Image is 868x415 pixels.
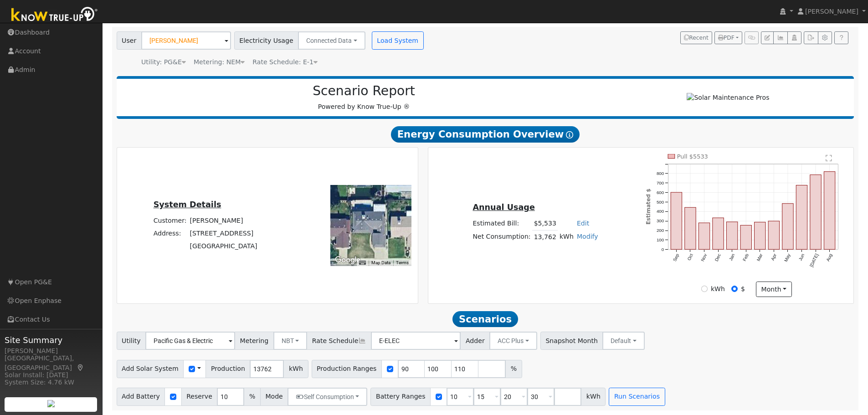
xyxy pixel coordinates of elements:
[804,31,818,44] button: Export Interval Data
[755,222,765,250] rect: onclick=""
[312,360,382,378] span: Production Ranges
[787,31,801,44] button: Login As
[121,83,607,112] div: Powered by Know True-Up ®
[396,260,409,265] a: Terms (opens in new tab)
[699,223,710,249] rect: onclick=""
[126,83,602,99] h2: Scenario Report
[796,185,807,250] rect: onclick=""
[805,8,858,15] span: [PERSON_NAME]
[260,388,288,406] span: Mode
[152,227,188,240] td: Address:
[657,219,664,224] text: 300
[657,228,664,233] text: 200
[5,334,98,346] span: Site Summary
[471,217,532,231] td: Estimated Bill:
[728,253,736,261] text: Jan
[687,93,769,102] img: Solar Maintenance Pros
[283,360,308,378] span: kWh
[826,154,832,162] text: 
[645,189,652,225] text: Estimated $
[235,332,274,350] span: Metering
[685,207,696,249] rect: onclick=""
[205,360,250,378] span: Production
[826,253,833,262] text: Aug
[145,332,235,350] input: Select a Utility
[577,233,598,240] a: Modify
[818,31,832,44] button: Settings
[577,220,589,227] a: Edit
[672,253,680,262] text: Sep
[657,200,664,205] text: 500
[671,192,682,249] rect: onclick=""
[188,240,259,253] td: [GEOGRAPHIC_DATA]
[5,346,98,356] div: [PERSON_NAME]
[714,31,742,44] button: PDF
[782,204,793,250] rect: onclick=""
[333,254,363,266] img: Google
[117,360,184,378] span: Add Solar System
[602,332,645,350] button: Default
[718,35,734,41] span: PDF
[5,378,98,387] div: System Size: 4.76 kW
[273,332,308,350] button: NBT
[47,400,55,407] img: retrieve
[657,190,664,195] text: 600
[359,260,365,266] button: Keyboard shortcuts
[711,284,725,294] label: kWh
[657,171,664,176] text: 800
[371,332,461,350] input: Select a Rate Schedule
[713,218,724,249] rect: onclick=""
[188,214,259,227] td: [PERSON_NAME]
[731,286,738,292] input: $
[834,31,848,44] a: Help Link
[252,58,318,66] span: Alias: E1
[391,126,580,143] span: Energy Consumption Overview
[609,388,665,406] button: Run Scenarios
[244,388,260,406] span: %
[566,131,573,138] i: Show Help
[5,370,98,380] div: Solar Install: [DATE]
[307,332,371,350] span: Rate Schedule
[473,203,534,212] u: Annual Usage
[773,31,787,44] button: Multi-Series Graph
[742,253,750,262] text: Feb
[540,332,603,350] span: Snapshot Month
[181,388,218,406] span: Reserve
[372,31,424,50] button: Load System
[756,282,792,297] button: month
[489,332,537,350] button: ACC Plus
[740,225,751,250] rect: onclick=""
[701,286,708,292] input: kWh
[333,254,363,266] a: Open this area in Google Maps (opens a new window)
[657,209,664,214] text: 400
[687,253,694,261] text: Oct
[657,237,664,242] text: 100
[234,31,298,50] span: Electricity Usage
[714,253,722,262] text: Dec
[662,247,664,252] text: 0
[677,153,708,160] text: Pull $5533
[680,31,712,44] button: Recent
[154,200,221,209] u: System Details
[810,175,821,250] rect: onclick=""
[770,253,778,261] text: Apr
[532,230,558,243] td: 13,762
[117,332,146,350] span: Utility
[7,5,103,26] img: Know True-Up
[657,180,664,185] text: 700
[460,332,490,350] span: Adder
[809,253,820,268] text: [DATE]
[769,221,780,249] rect: onclick=""
[5,354,98,373] div: [GEOGRAPHIC_DATA], [GEOGRAPHIC_DATA]
[141,31,231,50] input: Select a User
[288,388,367,406] button: Self Consumption
[471,230,532,243] td: Net Consumption:
[77,364,85,371] a: Map
[741,284,745,294] label: $
[727,222,738,249] rect: onclick=""
[370,388,431,406] span: Battery Ranges
[756,253,764,262] text: Mar
[700,253,708,262] text: Nov
[194,57,245,67] div: Metering: NEM
[784,253,792,263] text: May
